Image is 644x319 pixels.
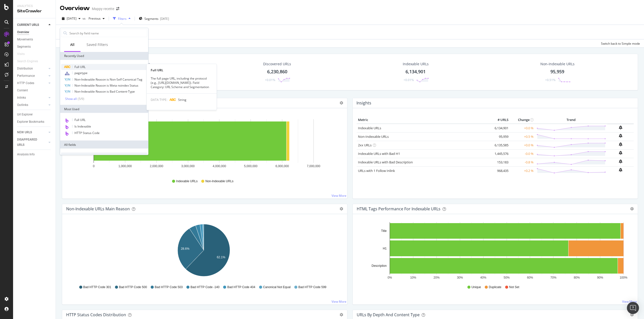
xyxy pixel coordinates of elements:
[263,61,291,67] div: Discovered URLs
[17,51,25,57] div: Visits
[357,116,490,124] th: Metric
[17,119,44,124] div: Explorer Bookmarks
[17,81,34,86] div: HTTP Codes
[358,126,381,130] a: Indexable URLs
[92,6,114,11] div: Mappy recette
[471,285,481,289] span: Unique
[67,16,76,21] span: 2025 Sep. 16th
[357,222,632,280] svg: A chart.
[403,61,429,67] div: Indexable URLs
[60,52,148,60] div: Recently Used
[17,95,26,100] div: Inlinks
[358,160,413,164] a: Indexable URLs with Bad Description
[601,41,640,46] div: Switch back to Simple mode
[17,66,47,71] a: Distribution
[17,37,52,42] a: Movements
[17,137,47,148] a: DISAPPEARED URLS
[509,285,519,289] span: Not Set
[213,164,226,168] text: 4,000,000
[307,164,320,168] text: 7,000,000
[630,207,634,211] div: gear
[265,78,275,82] div: +0.01%
[17,137,43,148] div: DISAPPEARED URLS
[151,98,167,102] span: DATA TYPE:
[74,83,138,88] span: Non-Indexable Reason is Meta noindex Status
[490,149,510,158] td: 1,445,576
[275,164,289,168] text: 6,000,000
[118,17,127,21] div: Filters
[74,118,86,122] span: Full URL
[620,276,627,279] text: 100%
[357,312,420,317] div: URLs by Depth and Content Type
[545,78,555,82] div: +0.51%
[619,151,622,155] div: bell-plus
[619,125,622,130] div: bell-plus
[406,69,426,75] div: 6,134,901
[490,141,510,149] td: 6,135,585
[599,39,640,47] button: Switch back to Simple mode
[60,141,148,149] div: All fields
[510,116,535,124] th: Change
[66,222,341,280] div: A chart.
[17,81,47,86] a: HTTP Codes
[510,141,535,149] td: +0.0 %
[510,166,535,175] td: +0.2 %
[66,116,341,174] svg: A chart.
[332,299,346,304] a: View More
[510,158,535,166] td: -0.8 %
[147,76,217,89] div: The full page URL, including the protocol (e.g., [URL][DOMAIN_NAME]). Field Category: URL Scheme ...
[550,276,556,279] text: 70%
[17,8,52,14] div: SiteCrawler
[66,312,126,317] div: HTTP Status Codes Distribution
[160,17,169,21] div: [DATE]
[87,15,107,23] button: Previous
[65,97,77,100] div: Show all
[619,134,622,138] div: bell-plus
[510,149,535,158] td: -0.0 %
[627,302,639,314] div: Open Intercom Messenger
[119,285,147,289] span: Bad HTTP Code 500
[60,105,148,113] div: Most Used
[357,206,440,211] div: HTML Tags Performance for Indexable URLs
[17,73,47,79] a: Performance
[17,44,31,49] div: Segments
[147,68,217,72] div: Full URL
[619,168,622,172] div: bell-plus
[540,61,575,67] div: Non-Indexable URLs
[17,51,30,57] a: Visits
[17,37,33,42] div: Movements
[69,29,147,37] input: Search by field name
[17,30,52,35] a: Overview
[17,59,43,64] a: Search Engines
[17,112,52,117] a: Url Explorer
[118,164,132,168] text: 1,000,000
[17,22,39,28] div: CURRENT URLS
[17,22,47,28] a: CURRENT URLS
[17,66,33,71] div: Distribution
[74,89,135,94] span: Non-Indexable Reason is Bad Content-Type
[74,65,86,69] span: Full URL
[372,264,387,268] text: Description
[358,151,400,156] a: Indexable URLs with Bad H1
[17,95,47,100] a: Inlinks
[17,44,52,49] a: Segments
[550,69,564,75] div: 95,959
[340,313,343,316] div: gear
[490,124,510,133] td: 6,134,901
[332,194,346,198] a: View More
[17,130,32,135] div: NEW URLS
[388,276,392,279] text: 0%
[383,247,387,250] text: H1
[181,164,195,168] text: 3,000,000
[358,143,372,147] a: 2xx URLs
[490,132,510,141] td: 95,959
[17,59,38,64] div: Search Engines
[17,130,47,135] a: NEW URLS
[217,256,225,259] text: 62.1%
[298,285,326,289] span: Bad HTTP Code 599
[77,97,84,101] div: ( 5 / 9 )
[155,285,183,289] span: Bad HTTP Code 503
[490,116,510,124] th: # URLS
